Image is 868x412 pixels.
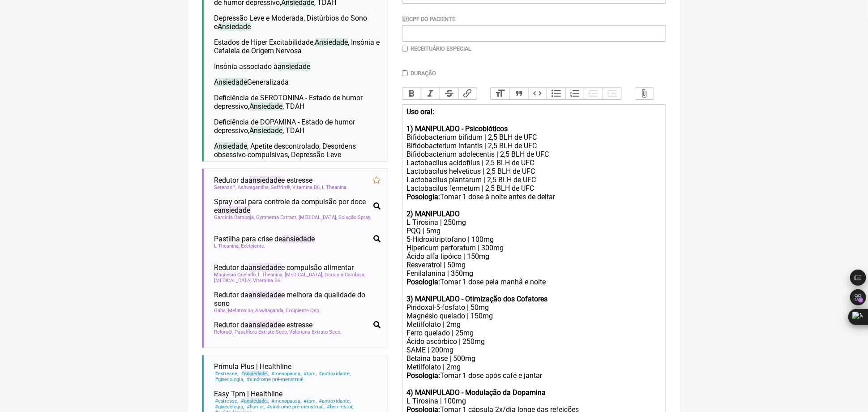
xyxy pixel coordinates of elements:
[406,371,440,380] strong: Posologia:
[410,70,436,77] label: Duração
[250,102,283,111] span: Ansiedade
[214,185,237,190] span: Serenzo™
[218,22,251,31] span: Ansiedade
[214,62,311,71] span: Insônia associado à
[402,16,456,22] label: CPF do Paciente
[214,176,313,185] span: Redutor da e estresse
[214,14,368,31] span: Depressão Leve e Moderada, Distúrbios do Sono e
[406,371,661,380] div: Tomar 1 dose após café e jantar
[406,303,661,312] div: Piridoxal-5-fosfato | 50mg
[603,88,621,99] button: Increase Level
[406,278,440,286] strong: Posologia:
[440,88,458,99] button: Strikethrough
[406,346,661,371] div: SAME | 200mg Betaina base | 500mg Metilfolato | 2mg
[228,308,254,313] span: Melatonina
[406,388,546,397] strong: 4) MANIPULADO - Modulação da Dopamina
[406,150,661,159] div: Bifidobacterium adolecentis | 2,5 BLH de UFC
[402,88,421,99] button: Bold
[214,362,292,371] span: Prímula Plus | Healthline
[256,308,285,313] span: Aswhaganda
[406,193,661,286] div: Tomar 1 dose à noite antes de deitar L Tirosina | 250mg PQQ | 5mg 5-Hidroxitriptofano | 100mg Hip...
[214,142,248,150] span: Ansiedade
[509,88,528,99] button: Quote
[249,291,282,299] span: ansiedade
[246,377,305,382] span: sindrome pré-menstrual
[271,398,302,404] span: menopausa
[303,371,317,377] span: tpm
[238,185,270,190] span: Ashwagandha
[249,321,282,329] span: ansiedade
[491,88,509,99] button: Heading
[235,329,288,335] span: Passiflora Extrato Seco
[285,272,324,278] span: [MEDICAL_DATA]
[258,272,284,278] span: L Theanina
[406,133,661,142] div: Bifidobacterium bifidum | 2,5 BLH de UFC
[318,371,351,377] span: antioxidante
[406,210,460,218] strong: 2) MANIPULADO
[214,371,239,377] span: estresse
[565,88,584,99] button: Numbers
[406,167,661,176] div: Lactobacilus helveticus | 2,5 BLH de UFC
[406,329,661,337] div: Ferro quelado | 25mg
[214,398,239,404] span: estresse
[458,88,477,99] button: Link
[406,107,434,116] strong: Uso oral:
[282,235,315,243] span: ansiedade
[244,398,268,404] span: ansiedade
[325,272,366,278] span: Garcinia Camboja
[290,329,342,335] span: Valeriana Extrato Seco
[421,88,440,99] button: Italic
[257,215,298,220] span: Gymnema Extract
[214,329,234,335] span: Relora®
[214,235,315,243] span: Pastilha para crise de
[241,243,266,249] span: Excipiente
[214,78,248,86] span: Ansiedade
[406,124,508,133] strong: 1) MANIPULADO - Psicobióticos
[271,371,302,377] span: menopausa
[214,308,227,313] span: Gaba
[214,404,245,410] span: ginecologia
[406,295,547,303] strong: 3) MANIPULADO - Otimização dos Cofatores
[339,215,372,220] span: Solução Spray
[406,337,661,346] div: Ácido ascórbico | 250mg
[410,45,471,52] label: Receituário Especial
[266,404,325,410] span: sindrome pré-menstrual
[584,88,603,99] button: Decrease Level
[214,291,381,308] span: Redutor da e melhora da qualidade do sono
[528,88,547,99] button: Code
[278,62,311,71] span: ansiedade
[214,78,289,86] span: Generalizada
[326,404,354,410] span: bem-estar
[214,94,363,111] span: Deficiência de SEROTONINA - Estado de humor depressivo, , TDAH
[406,159,661,167] div: Lactobacilus acidofilus | 2,5 BLH de UFC
[406,176,661,184] div: Lactobacilus plantarum | 2,5 BLH de UFC
[218,206,251,215] span: ansiedade
[406,320,661,329] div: Metilfolato | 2mg
[303,398,317,404] span: tpm
[635,88,654,99] button: Attach Files
[214,272,257,278] span: Magnésio Quelado
[214,263,354,272] span: Redutor da e compulsão alimentar
[315,38,348,47] span: Ansiedade
[214,377,245,382] span: ginecologia
[406,193,440,201] strong: Posologia:
[249,176,282,185] span: ansiedade
[250,126,283,135] span: Ansiedade
[214,243,240,249] span: L Theanina
[406,312,661,320] div: Magnésio quelado | 150mg
[406,142,661,150] div: Bifidobacterium infantis | 2,5 BLH de UFC
[246,404,265,410] span: humor
[214,197,370,215] span: Spray oral para controle da compulsão por doce e
[406,184,661,193] div: Lactobacilus fermetum | 2,5 BLH de UFC
[214,390,283,398] span: Easy Tpm | Healthline
[214,278,282,283] span: [MEDICAL_DATA] Vitamina B6
[214,118,355,135] span: Deficiência de DOPAMINA - Estado de humor depressivo, , TDAH
[249,263,282,272] span: ansiedade
[271,185,291,190] span: Saffrin®
[244,371,268,377] span: ansiedade
[318,398,351,404] span: antioxidante
[214,38,380,55] span: Estados de Hiper Excitabilidade, , Insônia e Cefaleia de Origem Nervosa
[293,185,321,190] span: Vitamina B6
[322,185,348,190] span: L Theanina
[286,308,321,313] span: Excipiente Qsp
